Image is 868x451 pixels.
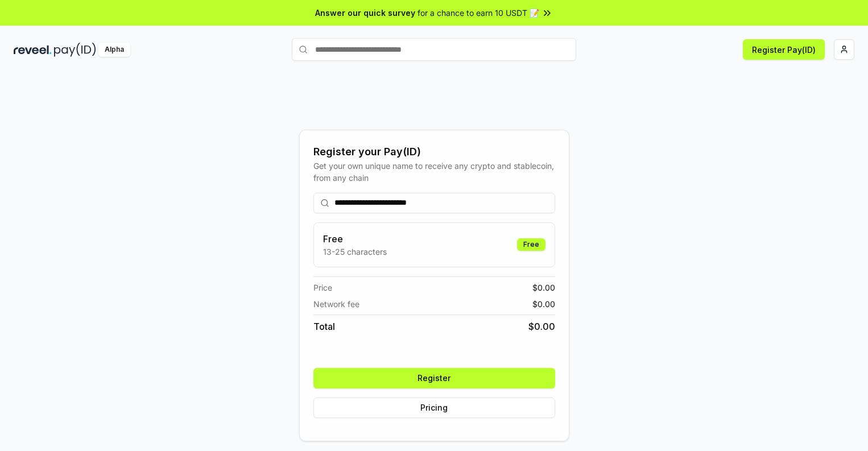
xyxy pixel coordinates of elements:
[418,7,539,19] span: for a chance to earn 10 USDT 📝
[313,298,359,310] span: Network fee
[743,39,825,60] button: Register Pay(ID)
[98,43,130,57] div: Alpha
[532,298,555,310] span: $ 0.00
[313,368,555,388] button: Register
[313,144,555,160] div: Register your Pay(ID)
[528,320,555,333] span: $ 0.00
[54,43,96,57] img: pay_id
[323,232,387,246] h3: Free
[313,160,555,184] div: Get your own unique name to receive any crypto and stablecoin, from any chain
[313,282,332,293] span: Price
[323,246,387,258] p: 13-25 characters
[14,43,52,57] img: reveel_dark
[313,398,555,418] button: Pricing
[313,320,335,333] span: Total
[517,238,545,251] div: Free
[315,7,415,19] span: Answer our quick survey
[532,282,555,293] span: $ 0.00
